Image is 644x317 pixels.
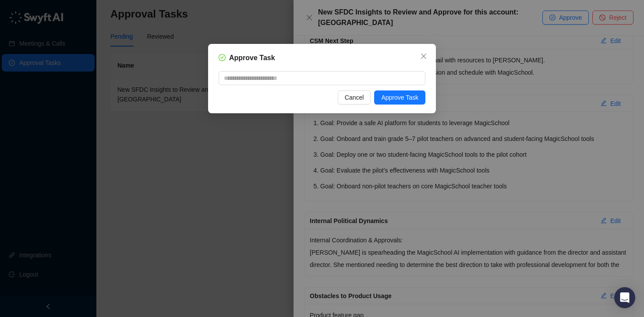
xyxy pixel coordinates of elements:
button: Approve Task [374,90,425,104]
button: Cancel [338,90,371,104]
h5: Approve Task [229,53,275,63]
span: check-circle [219,54,226,61]
div: Open Intercom Messenger [614,287,635,308]
span: Approve Task [381,93,418,102]
span: close [420,53,427,60]
button: Close [417,49,431,63]
span: Cancel [345,93,364,102]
